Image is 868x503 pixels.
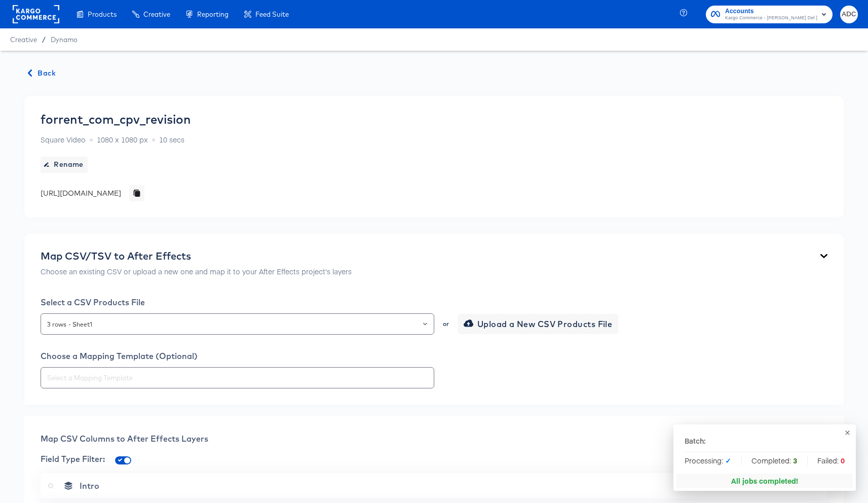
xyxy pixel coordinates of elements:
[41,112,191,126] div: forrent_com_cpv_revision
[45,318,430,330] input: Select a Products File
[37,35,51,44] span: /
[41,134,86,145] span: Square Video
[97,134,148,145] span: 1080 x 1080 px
[466,317,613,331] span: Upload a New CSV Products File
[51,35,78,44] a: Dynamo
[458,314,619,334] button: Upload a New CSV Products File
[41,297,827,307] div: Select a CSV Products File
[685,455,731,465] span: Processing:
[725,6,817,17] span: Accounts
[24,67,60,80] button: Back
[41,434,208,444] span: Map CSV Columns to After Effects Layers
[41,250,352,262] div: Map CSV/TSV to After Effects
[41,188,121,198] div: [URL][DOMAIN_NAME]
[45,372,430,384] input: Select a Mapping Template
[442,321,450,327] div: or
[41,351,827,361] div: Choose a Mapping Template (Optional)
[751,455,797,465] span: Completed:
[706,6,833,23] button: AccountsKargo Commerce - [PERSON_NAME] Del [PERSON_NAME]
[840,6,858,23] button: ADC
[685,436,705,446] p: Batch:
[725,455,731,465] strong: ✓
[10,35,37,44] span: Creative
[731,476,798,486] div: All jobs completed!
[41,157,88,173] button: Rename
[197,10,229,18] span: Reporting
[41,454,105,464] span: Field Type Filter:
[80,481,99,491] span: Intro
[844,9,854,20] span: ADC
[423,317,427,331] button: Open
[725,14,817,22] span: Kargo Commerce - [PERSON_NAME] Del [PERSON_NAME]
[143,10,170,18] span: Creative
[88,10,117,18] span: Products
[45,158,84,171] span: Rename
[159,134,184,145] span: 10 secs
[841,455,845,465] strong: 0
[28,67,56,80] span: Back
[817,455,845,465] span: Failed:
[41,266,352,276] p: Choose an existing CSV or upload a new one and map it to your After Effects project's layers
[255,10,289,18] span: Feed Suite
[793,455,797,465] strong: 3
